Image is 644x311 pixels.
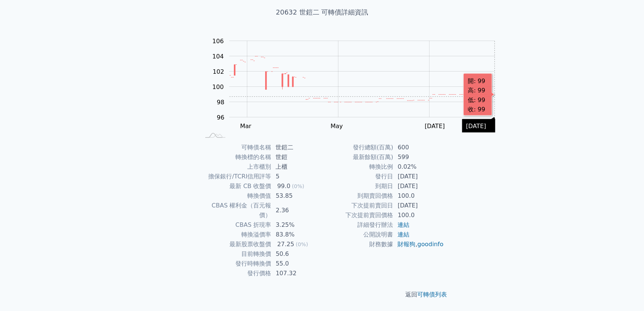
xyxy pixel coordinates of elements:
[271,143,322,152] td: 世鎧二
[417,241,443,248] a: goodinfo
[212,53,224,60] tspan: 104
[393,191,444,201] td: 100.0
[393,239,444,249] td: ,
[208,38,506,130] g: Chart
[217,114,224,121] tspan: 96
[271,201,322,220] td: 2.36
[276,239,296,249] div: 27.25
[200,239,271,249] td: 最新股票收盤價
[322,162,393,172] td: 轉換比例
[296,241,308,247] span: (0%)
[271,220,322,230] td: 3.25%
[425,123,445,130] tspan: [DATE]
[200,191,271,201] td: 轉換價值
[393,152,444,162] td: 599
[200,181,271,191] td: 最新 CB 收盤價
[322,220,393,230] td: 詳細發行辦法
[200,259,271,269] td: 發行時轉換價
[271,230,322,239] td: 83.8%
[191,7,453,18] h1: 20632 世鎧二 可轉債詳細資訊
[292,183,304,189] span: (0%)
[200,249,271,259] td: 目前轉換價
[417,291,447,298] a: 可轉債列表
[276,181,292,191] div: 99.0
[271,259,322,269] td: 55.0
[200,152,271,162] td: 轉換標的名稱
[322,201,393,210] td: 下次提前賣回日
[200,143,271,152] td: 可轉債名稱
[271,249,322,259] td: 50.6
[271,269,322,278] td: 107.32
[191,290,453,299] p: 返回
[393,172,444,181] td: [DATE]
[200,162,271,172] td: 上市櫃別
[217,99,224,106] tspan: 98
[322,181,393,191] td: 到期日
[271,152,322,162] td: 世鎧
[322,191,393,201] td: 到期賣回價格
[271,172,322,181] td: 5
[240,123,252,130] tspan: Mar
[200,230,271,239] td: 轉換溢價率
[393,181,444,191] td: [DATE]
[322,230,393,239] td: 公開說明書
[322,152,393,162] td: 最新餘額(百萬)
[212,83,224,91] tspan: 100
[200,201,271,220] td: CBAS 權利金（百元報價）
[271,191,322,201] td: 53.85
[607,275,644,311] iframe: Chat Widget
[393,143,444,152] td: 600
[200,269,271,278] td: 發行價格
[322,239,393,249] td: 財務數據
[397,241,415,248] a: 財報狗
[607,275,644,311] div: 聊天小工具
[322,210,393,220] td: 下次提前賣回價格
[213,68,224,75] tspan: 102
[322,172,393,181] td: 發行日
[397,221,409,228] a: 連結
[393,210,444,220] td: 100.0
[200,220,271,230] td: CBAS 折現率
[393,201,444,210] td: [DATE]
[200,172,271,181] td: 擔保銀行/TCRI信用評等
[271,162,322,172] td: 上櫃
[331,123,343,130] tspan: May
[393,162,444,172] td: 0.02%
[322,143,393,152] td: 發行總額(百萬)
[397,231,409,238] a: 連結
[212,38,224,45] tspan: 106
